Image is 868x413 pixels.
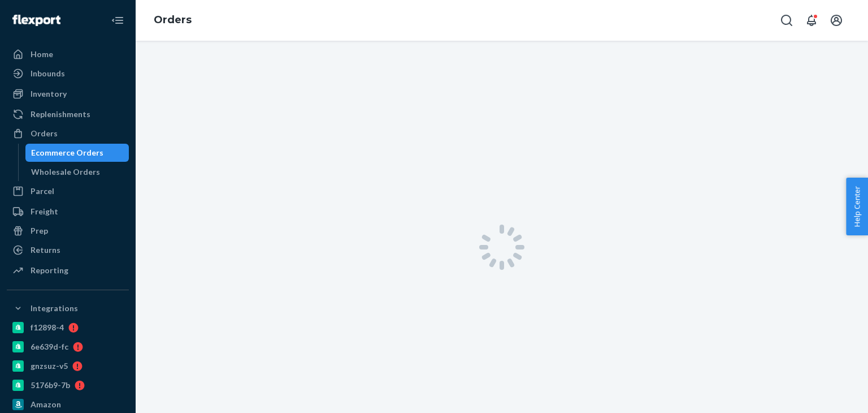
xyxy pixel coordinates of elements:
a: Home [7,45,129,63]
a: Reporting [7,261,129,279]
a: Inbounds [7,64,129,83]
div: Amazon [31,399,61,410]
a: 5176b9-7b [7,376,129,394]
a: Parcel [7,182,129,200]
div: Inbounds [31,68,65,79]
div: Home [31,49,53,60]
div: Parcel [31,186,54,197]
button: Help Center [846,178,868,235]
div: Freight [31,206,58,217]
a: Orders [154,14,192,26]
div: Replenishments [31,109,90,120]
a: Replenishments [7,105,129,123]
a: Ecommerce Orders [25,144,129,162]
div: Returns [31,244,60,256]
a: Inventory [7,85,129,103]
img: Flexport logo [12,15,60,26]
button: Open Search Box [775,9,798,32]
div: Reporting [31,265,68,276]
a: gnzsuz-v5 [7,357,129,375]
a: f12898-4 [7,319,129,337]
div: Wholesale Orders [31,166,100,178]
div: f12898-4 [31,322,64,333]
button: Open notifications [800,9,823,32]
a: 6e639d-fc [7,338,129,356]
div: Integrations [31,303,78,314]
a: Prep [7,222,129,240]
div: Ecommerce Orders [31,147,103,158]
div: gnzsuz-v5 [31,360,68,372]
a: Wholesale Orders [25,163,129,181]
button: Open account menu [825,9,848,32]
a: Freight [7,203,129,221]
div: Prep [31,225,48,236]
div: Orders [31,128,58,139]
button: Close Navigation [106,9,129,32]
button: Integrations [7,299,129,317]
div: 5176b9-7b [31,380,70,391]
div: Inventory [31,88,67,100]
a: Orders [7,124,129,143]
div: 6e639d-fc [31,341,68,352]
a: Returns [7,241,129,259]
ol: breadcrumbs [145,4,201,37]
